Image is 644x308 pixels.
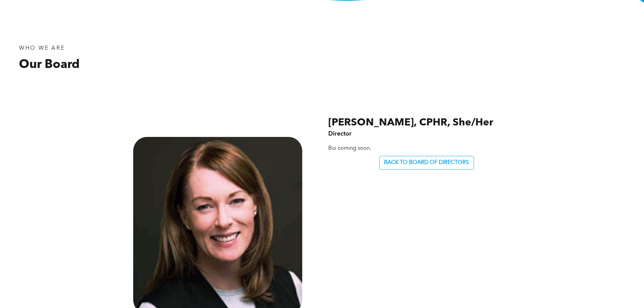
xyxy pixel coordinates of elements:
[379,156,474,170] a: BACK TO BOARD OF DIRECTORS
[19,46,65,51] span: WHO WE ARE
[19,59,80,71] span: Our Board
[328,131,352,137] span: Director
[328,118,493,128] span: [PERSON_NAME], CPHR, She/Her
[328,146,371,151] span: Bio coming soon.
[384,160,469,166] span: BACK TO BOARD OF DIRECTORS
